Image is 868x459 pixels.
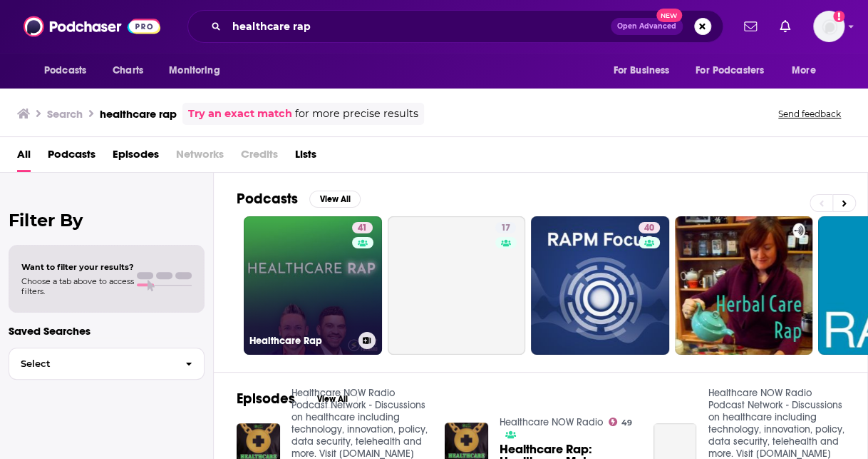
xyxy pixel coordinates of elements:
p: Saved Searches [9,324,205,338]
span: for more precise results [295,106,418,122]
button: Open AdvancedNew [611,18,683,35]
a: Lists [295,143,316,172]
h2: Episodes [237,390,295,408]
span: Charts [113,61,143,81]
span: Logged in as Trent121 [813,11,844,42]
span: 17 [501,221,510,236]
a: 41Healthcare Rap [244,216,382,355]
span: New [656,9,682,22]
a: 17 [495,222,516,233]
span: Open Advanced [617,23,676,30]
a: All [17,143,31,172]
img: Podchaser - Follow, Share and Rate Podcasts [24,13,160,40]
a: 49 [609,418,632,426]
h3: Search [47,107,83,121]
a: 40 [531,216,669,355]
span: 49 [621,420,632,426]
button: open menu [782,57,834,84]
button: View All [309,191,361,208]
input: Search podcasts, credits, & more... [227,15,611,38]
a: Episodes [113,143,159,172]
img: User Profile [813,11,844,42]
div: Search podcasts, credits, & more... [187,10,723,43]
h3: healthcare rap [100,107,177,121]
h3: Healthcare Rap [249,335,353,347]
span: More [792,61,816,81]
button: Send feedback [774,108,845,120]
button: Show profile menu [813,11,844,42]
button: open menu [686,57,785,84]
h2: Podcasts [237,190,298,208]
span: Podcasts [44,61,86,81]
span: Choose a tab above to access filters. [21,276,134,296]
span: Select [9,359,174,368]
a: 41 [352,222,373,233]
a: PodcastsView All [237,190,361,208]
a: EpisodesView All [237,390,358,408]
button: open menu [34,57,105,84]
span: For Podcasters [696,61,764,81]
a: 17 [388,216,526,355]
a: Healthcare NOW Radio [500,416,603,428]
span: Networks [176,143,224,172]
a: 40 [639,222,660,233]
span: Want to filter your results? [21,262,134,272]
a: Podcasts [48,143,95,172]
a: Charts [103,57,152,84]
button: open menu [603,57,687,84]
h2: Filter By [9,210,205,231]
span: 40 [644,221,654,236]
span: Credits [241,143,278,172]
a: Show notifications dropdown [738,14,763,39]
svg: Add a profile image [833,11,844,22]
a: Show notifications dropdown [774,14,796,39]
button: open menu [159,57,238,84]
span: For Business [613,61,669,81]
a: Try an exact match [188,106,292,122]
span: 41 [358,221,367,236]
span: Monitoring [169,61,219,81]
button: Select [9,348,205,380]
